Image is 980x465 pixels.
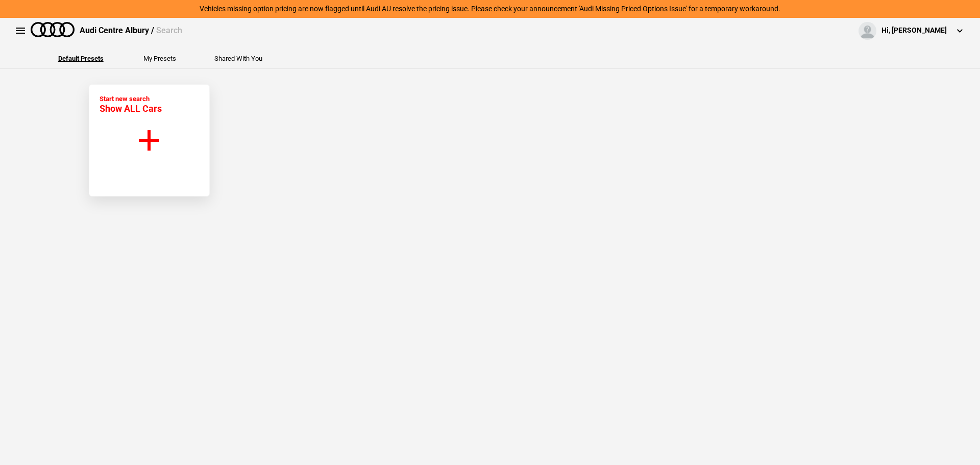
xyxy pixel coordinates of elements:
[156,26,182,35] span: Search
[31,22,75,37] img: audi.png
[214,55,262,62] button: Shared With You
[89,84,210,197] button: Start new search Show ALL Cars
[80,25,182,36] div: Audi Centre Albury /
[100,103,162,114] span: Show ALL Cars
[58,55,104,62] button: Default Presets
[100,95,162,114] div: Start new search
[881,26,947,36] div: Hi, [PERSON_NAME]
[143,55,176,62] button: My Presets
